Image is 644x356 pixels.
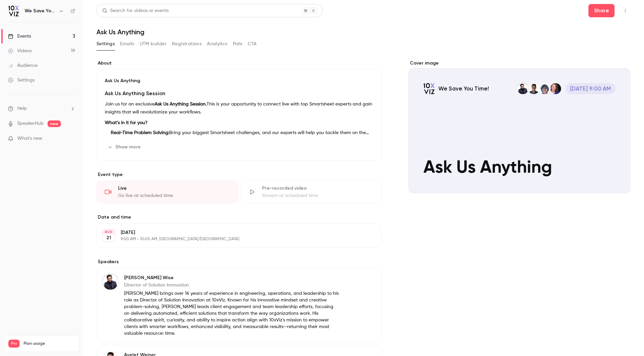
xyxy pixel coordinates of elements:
strong: Ask Us Anything Session. [155,102,207,106]
h1: Ask Us Anything [96,28,631,36]
p: Join us for an exclusive This is your opportunity to connect live with top Smartsheet experts and... [105,100,374,116]
label: About [96,60,382,67]
button: Emails [120,39,134,49]
p: 9:00 AM - 10:00 AM, [GEOGRAPHIC_DATA]/[GEOGRAPHIC_DATA] [121,237,347,242]
div: Videos [8,48,32,54]
button: Share [588,4,615,17]
div: Audience [8,62,38,69]
span: Plan usage [24,341,75,346]
button: Show more [105,142,145,152]
label: Date and time [96,214,382,221]
strong: What’s in it for you? [105,120,148,125]
button: UTM builder [140,39,167,49]
label: Cover image [408,60,631,67]
strong: Ask Us Anything Session [105,90,165,96]
a: SpeakerHub [17,120,44,127]
iframe: Noticeable Trigger [67,136,75,142]
div: Dustin Wise[PERSON_NAME] WiseDirector of Solution Innovation[PERSON_NAME] brings over 16 years of... [96,268,382,342]
p: / 150 [62,348,75,354]
div: Settings [8,77,35,84]
p: 21 [106,235,111,241]
button: Analytics [207,39,228,49]
h6: We Save You Time! [25,8,56,14]
p: [PERSON_NAME] Wise [124,274,339,281]
button: Registrations [172,39,202,49]
li: Bring your biggest Smartsheet challenges, and our experts will help you tackle them on the spot. [108,129,374,136]
p: [DATE] [121,229,347,236]
span: 19 [62,349,66,353]
div: Go live at scheduled time [118,192,230,199]
p: Ask Us Anything [105,78,374,84]
div: Stream at scheduled time [262,192,374,199]
div: Pre-recorded videoStream at scheduled time [241,181,382,203]
span: What's new [17,135,42,142]
strong: Real-Time Problem Solving: [111,130,169,135]
label: Speakers [96,259,382,265]
p: [PERSON_NAME] brings over 16 years of experience in engineering, operations, and leadership to hi... [124,290,339,337]
img: We Save You Time! [8,6,19,16]
span: Help [17,105,27,112]
button: Settings [96,39,115,49]
section: Cover image [408,60,631,193]
p: Videos [8,348,21,354]
div: Live [118,185,230,192]
span: new [48,120,61,127]
img: Dustin Wise [102,274,118,290]
button: Polls [233,39,242,49]
li: help-dropdown-opener [8,105,75,112]
p: Director of Solution Innovation [124,282,339,288]
button: CTA [248,39,257,49]
div: Pre-recorded video [262,185,374,192]
div: LiveGo live at scheduled time [96,181,238,203]
p: Event type [96,171,382,178]
button: Edit [352,273,376,284]
div: Search for videos or events [102,7,169,14]
div: AUG [103,230,115,234]
span: Pro [8,340,20,348]
button: Ask Us AnythingWe Save You Time!Jennifer JonesDansong WangAyelet WeinerDustin Wise[DATE] 9:00 AMA... [612,175,625,188]
div: Events [8,33,31,40]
